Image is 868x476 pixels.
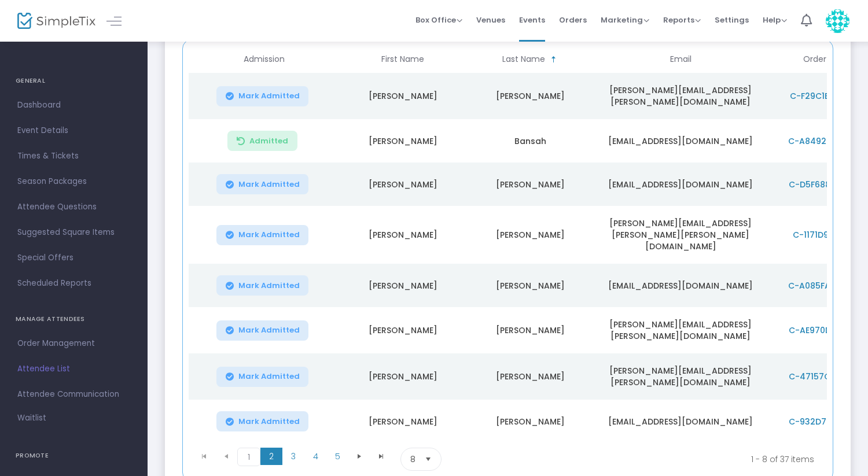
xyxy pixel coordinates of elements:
span: Mark Admitted [238,417,300,426]
span: Go to the next page [348,448,370,465]
button: Mark Admitted [216,411,309,431]
span: Attendee Communication [17,387,130,402]
h4: PROMOTE [16,444,132,467]
td: [PERSON_NAME][EMAIL_ADDRESS][PERSON_NAME][DOMAIN_NAME] [594,353,767,400]
span: Email [670,54,692,64]
span: Attendee Questions [17,200,130,215]
span: Page 3 [282,448,304,465]
span: Mark Admitted [238,372,300,381]
span: Mark Admitted [238,230,300,239]
span: Page 1 [237,448,260,466]
button: Mark Admitted [216,320,309,341]
span: Page 4 [304,448,326,465]
span: Waitlist [17,412,46,424]
span: Event Details [17,123,130,138]
td: [PERSON_NAME] [339,73,466,119]
span: Go to the next page [355,452,364,461]
span: Times & Tickets [17,149,130,164]
span: Go to the last page [377,452,386,461]
span: Admission [244,54,285,64]
span: C-47157C05-8 [789,371,851,382]
span: Sortable [549,55,558,64]
button: Select [420,448,436,470]
span: Order ID [803,54,836,64]
span: Order Management [17,336,130,351]
td: [PERSON_NAME][EMAIL_ADDRESS][PERSON_NAME][DOMAIN_NAME] [594,307,767,353]
span: C-D5F68822-5 [789,179,851,190]
td: Bansah [466,119,594,163]
td: [EMAIL_ADDRESS][DOMAIN_NAME] [594,264,767,307]
span: Attendee List [17,361,130,377]
td: [PERSON_NAME] [339,264,466,307]
h4: GENERAL [16,69,132,93]
span: Go to the last page [370,448,392,465]
div: Data table [189,46,827,443]
button: Mark Admitted [216,367,309,387]
button: Mark Admitted [216,86,309,106]
span: Venues [476,5,505,35]
td: [PERSON_NAME] [339,163,466,206]
span: Last Name [502,54,545,64]
td: [PERSON_NAME] [339,206,466,264]
span: First Name [381,54,424,64]
span: Mark Admitted [238,180,300,189]
td: [EMAIL_ADDRESS][DOMAIN_NAME] [594,163,767,206]
td: [PERSON_NAME] [466,264,594,307]
span: Mark Admitted [238,281,300,290]
span: Orders [559,5,587,35]
span: C-F29C1E77-7 [790,90,849,102]
span: Suggested Square Items [17,225,130,240]
td: [PERSON_NAME] [339,119,466,163]
span: Scheduled Reports [17,276,130,291]
td: [PERSON_NAME] [466,400,594,443]
span: C-AE970D26-E [789,324,850,336]
span: Page 2 [260,448,282,465]
td: [PERSON_NAME][EMAIL_ADDRESS][PERSON_NAME][DOMAIN_NAME] [594,73,767,119]
span: Reports [663,14,701,25]
span: C-1171D951-2 [793,229,847,241]
td: [EMAIL_ADDRESS][DOMAIN_NAME] [594,400,767,443]
span: C-932D7F30-0 [789,416,851,427]
td: [PERSON_NAME] [339,307,466,353]
td: [PERSON_NAME] [339,400,466,443]
td: [PERSON_NAME] [466,206,594,264]
button: Mark Admitted [216,275,309,296]
td: [PERSON_NAME] [466,307,594,353]
span: Page 5 [326,448,348,465]
span: Admitted [249,136,288,146]
td: [PERSON_NAME] [466,73,594,119]
span: Help [763,14,787,25]
span: Mark Admitted [238,91,300,101]
button: Admitted [227,131,297,151]
span: Events [519,5,545,35]
span: 8 [410,453,415,465]
span: C-A84926F5-2 [788,135,851,147]
span: Dashboard [17,98,130,113]
td: [PERSON_NAME] [466,163,594,206]
td: [PERSON_NAME] [466,353,594,400]
button: Mark Admitted [216,174,309,194]
span: Season Packages [17,174,130,189]
span: Special Offers [17,250,130,265]
kendo-pager-info: 1 - 8 of 37 items [556,448,814,471]
td: [PERSON_NAME][EMAIL_ADDRESS][PERSON_NAME][PERSON_NAME][DOMAIN_NAME] [594,206,767,264]
td: [EMAIL_ADDRESS][DOMAIN_NAME] [594,119,767,163]
span: C-A085FA8B-8 [788,280,851,291]
span: Box Office [415,14,462,25]
button: Mark Admitted [216,225,309,245]
td: [PERSON_NAME] [339,353,466,400]
h4: MANAGE ATTENDEES [16,308,132,331]
span: Mark Admitted [238,326,300,335]
span: Settings [715,5,749,35]
span: Marketing [601,14,649,25]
